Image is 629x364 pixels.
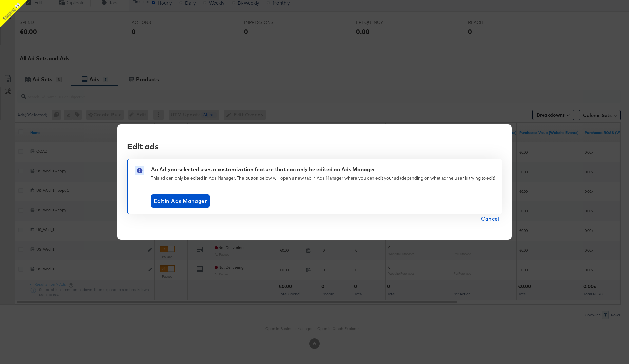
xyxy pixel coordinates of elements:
button: Editin Ads Manager [151,194,210,208]
button: Cancel [478,214,502,223]
span: Cancel [481,214,499,223]
div: Edit ads [127,141,497,152]
span: Edit in Ads Manager [154,196,207,206]
div: An Ad you selected uses a customization feature that can only be edited on Ads Manager [151,166,375,173]
div: This ad can only be edited in Ads Manager. The button below will open a new tab in Ads Manager wh... [151,175,495,181]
